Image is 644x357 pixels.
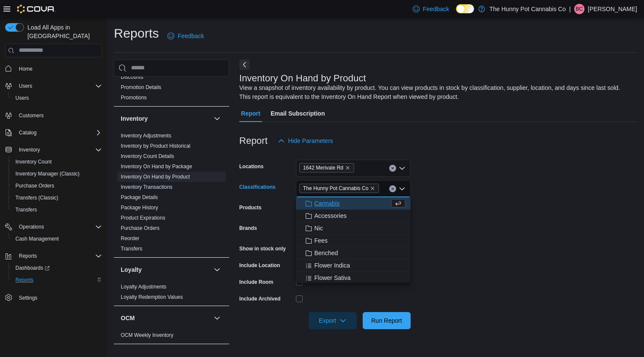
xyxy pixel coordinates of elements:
[9,233,105,245] button: Cash Management
[121,205,158,211] a: Package History
[576,4,583,14] span: BC
[15,170,80,177] span: Inventory Manager (Classic)
[12,205,102,215] span: Transfers
[588,4,637,14] p: [PERSON_NAME]
[15,81,102,91] span: Users
[299,184,379,193] span: The Hunny Pot Cannabis Co
[121,143,191,149] span: Inventory by Product Historical
[15,81,36,91] button: Users
[15,292,102,303] span: Settings
[12,169,102,179] span: Inventory Manager (Classic)
[19,223,44,230] span: Operations
[303,184,369,193] span: The Hunny Pot Cannabis Co
[15,293,41,303] a: Settings
[574,4,584,14] div: Brody Chabot
[15,128,40,138] button: Catalog
[121,114,210,123] button: Inventory
[121,265,210,274] button: Loyalty
[489,4,566,14] p: The Hunny Pot Cannabis Co
[212,313,222,323] button: OCM
[314,312,352,329] span: Export
[303,164,343,172] span: 1642 Merivale Rd
[15,251,40,261] button: Reports
[2,144,105,156] button: Inventory
[15,206,37,213] span: Transfers
[9,156,105,168] button: Inventory Count
[370,186,375,191] button: Remove The Hunny Pot Cannabis Co from selection in this group
[121,294,183,300] span: Loyalty Redemption Values
[12,193,102,203] span: Transfers (Classic)
[12,157,55,167] a: Inventory Count
[299,163,354,173] span: 1642 Merivale Rd
[15,63,102,74] span: Home
[371,316,402,325] span: Run Report
[121,204,158,211] span: Package History
[121,235,139,242] span: Reorder
[296,247,411,259] button: Benched
[114,25,159,42] h1: Reports
[212,265,222,275] button: Loyalty
[345,165,350,170] button: Remove 1642 Merivale Rd from selection in this group
[12,193,62,203] a: Transfers (Classic)
[2,250,105,262] button: Reports
[314,249,338,257] span: Benched
[314,261,350,270] span: Flower Indica
[121,94,147,101] span: Promotions
[121,294,183,300] a: Loyalty Redemption Values
[15,128,102,138] span: Catalog
[9,180,105,192] button: Purchase Orders
[15,110,47,121] a: Customers
[15,251,102,261] span: Reports
[241,105,260,122] span: Report
[121,215,165,221] a: Product Expirations
[2,109,105,122] button: Customers
[239,245,286,252] label: Show in stock only
[121,74,143,80] a: Discounts
[296,272,411,284] button: Flower Sativa
[12,263,53,273] a: Dashboards
[121,246,142,252] a: Transfers
[288,137,333,145] span: Hide Parameters
[15,158,52,165] span: Inventory Count
[2,62,105,75] button: Home
[121,235,139,241] a: Reorder
[296,235,411,247] button: Fees
[114,330,229,344] div: OCM
[389,185,396,192] button: Clear input
[15,64,36,74] a: Home
[274,132,337,149] button: Hide Parameters
[2,221,105,233] button: Operations
[19,295,37,301] span: Settings
[9,204,105,216] button: Transfers
[121,314,210,322] button: OCM
[121,153,174,159] a: Inventory Count Details
[121,95,147,101] a: Promotions
[239,136,268,146] h3: Report
[121,153,174,160] span: Inventory Count Details
[121,132,171,139] span: Inventory Adjustments
[296,222,411,235] button: Nic
[2,291,105,303] button: Settings
[19,112,44,119] span: Customers
[12,205,40,215] a: Transfers
[121,133,171,139] a: Inventory Adjustments
[314,236,328,245] span: Fees
[15,222,102,232] span: Operations
[121,84,161,91] span: Promotion Details
[121,265,142,274] h3: Loyalty
[12,234,62,244] a: Cash Management
[12,181,58,191] a: Purchase Orders
[114,282,229,306] div: Loyalty
[19,83,32,89] span: Users
[17,5,55,13] img: Cova
[12,275,102,285] span: Reports
[239,262,280,269] label: Include Location
[239,295,280,302] label: Include Archived
[239,279,273,286] label: Include Room
[121,163,192,170] span: Inventory On Hand by Package
[121,184,173,190] a: Inventory Transactions
[15,95,29,101] span: Users
[12,234,102,244] span: Cash Management
[409,0,453,18] a: Feedback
